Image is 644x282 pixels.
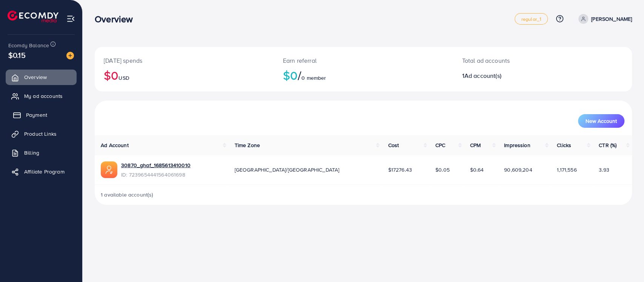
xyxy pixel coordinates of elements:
span: Ad Account [101,141,129,149]
span: Clicks [557,141,571,149]
span: New Account [586,118,617,124]
span: $0.05 [435,166,450,174]
span: 3.93 [599,166,609,174]
span: Impression [504,141,530,149]
button: New Account [578,114,624,128]
span: Overview [24,73,47,81]
a: My ad accounts [6,88,77,104]
span: Affiliate Program [24,168,65,175]
p: [PERSON_NAME] [591,14,632,23]
span: CPC [435,141,445,149]
span: Billing [24,149,39,156]
a: Payment [6,107,77,122]
span: / [298,67,301,84]
span: CTR (%) [599,141,616,149]
h2: 1 [462,72,578,79]
img: logo [8,11,58,22]
p: Total ad accounts [462,56,578,65]
span: ID: 7239654441564061698 [121,171,191,178]
span: 1,171,556 [557,166,576,174]
span: Product Links [24,130,57,138]
span: 0 member [301,74,326,82]
span: My ad accounts [24,92,63,100]
p: Earn referral [283,56,444,65]
span: 1 available account(s) [101,191,154,198]
h2: $0 [104,68,265,82]
span: $17276.43 [388,166,412,174]
span: Cost [388,141,399,149]
span: regular_1 [521,17,541,22]
a: Billing [6,145,77,160]
img: image [66,52,74,59]
a: [PERSON_NAME] [575,14,632,24]
a: regular_1 [515,13,547,25]
span: Ecomdy Balance [8,42,49,49]
a: Overview [6,70,77,85]
span: $0.64 [470,166,484,174]
span: USD [118,74,129,82]
span: [GEOGRAPHIC_DATA]/[GEOGRAPHIC_DATA] [235,166,340,174]
a: Product Links [6,126,77,141]
h2: $0 [283,68,444,82]
span: Payment [26,111,47,119]
img: ic-ads-acc.e4c84228.svg [101,161,117,178]
a: 30870_ghaf_1685613410010 [121,161,191,169]
a: Affiliate Program [6,164,77,179]
span: Ad account(s) [464,71,501,80]
iframe: Chat [612,248,638,276]
span: $0.15 [8,50,26,60]
span: CPM [470,141,481,149]
span: Time Zone [235,141,260,149]
span: 90,609,204 [504,166,532,174]
img: menu [66,14,75,23]
p: [DATE] spends [104,56,265,65]
h3: Overview [95,14,139,25]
